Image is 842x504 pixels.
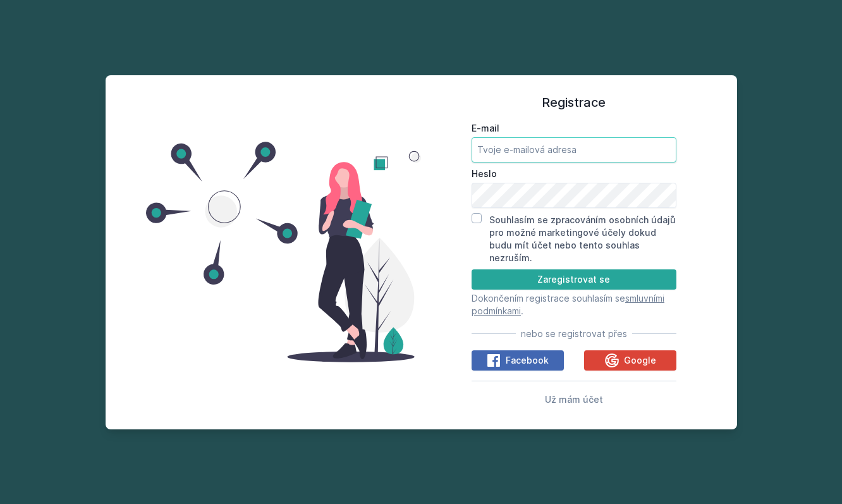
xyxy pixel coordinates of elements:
[472,350,564,371] button: Facebook
[624,354,656,367] span: Google
[472,137,676,163] input: Tvoje e-mailová adresa
[545,394,603,405] span: Už mám účet
[584,350,676,371] button: Google
[472,168,676,180] label: Heslo
[472,93,676,112] h1: Registrace
[472,122,676,135] label: E-mail
[545,391,603,407] button: Už mám účet
[521,328,627,340] span: nebo se registrovat přes
[506,354,549,367] span: Facebook
[489,214,676,263] label: Souhlasím se zpracováním osobních údajů pro možné marketingové účely dokud budu mít účet nebo ten...
[472,269,676,290] button: Zaregistrovat se
[472,292,676,317] p: Dokončením registrace souhlasím se .
[472,293,664,316] a: smluvními podmínkami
